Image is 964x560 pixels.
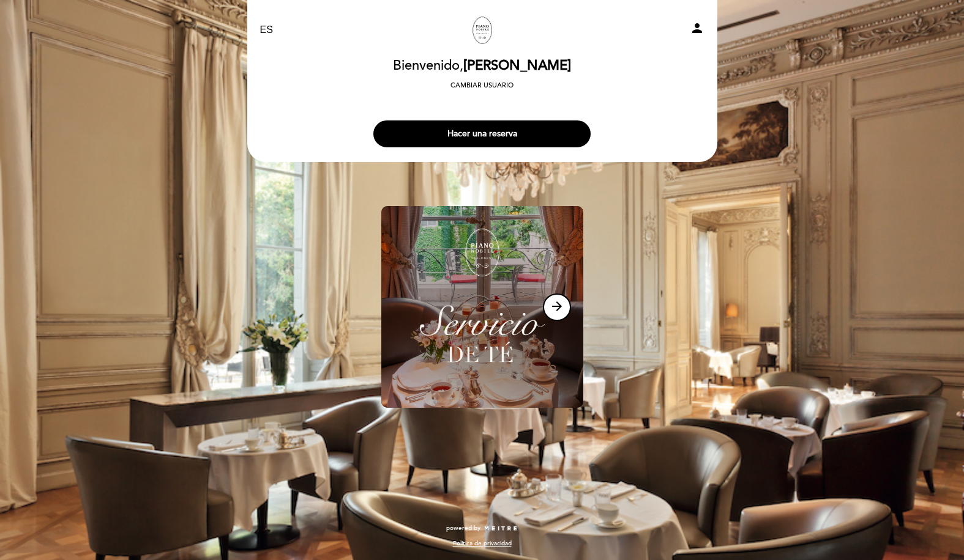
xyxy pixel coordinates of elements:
[373,120,591,147] button: Hacer una reserva
[690,21,704,40] button: person
[550,299,564,314] i: arrow_forward
[453,539,512,548] a: Política de privacidad
[393,59,571,73] h2: Bienvenido,
[381,206,583,408] img: banner_1756494784.jpeg
[463,57,571,74] span: [PERSON_NAME]
[543,293,571,321] button: arrow_forward
[446,524,480,532] span: powered by
[690,21,704,35] i: person
[447,80,517,91] button: Cambiar usuario
[406,13,559,47] a: Los Salones del Piano [PERSON_NAME]
[446,524,518,532] a: powered by
[484,526,518,532] img: MEITRE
